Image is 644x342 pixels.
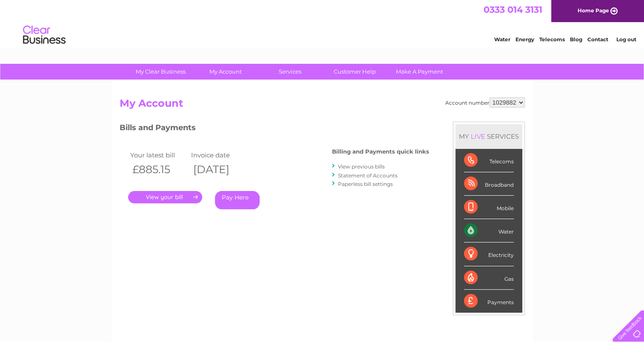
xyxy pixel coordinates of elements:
a: My Clear Business [126,64,196,80]
div: Water [464,219,514,242]
div: Mobile [464,196,514,219]
a: Water [494,36,510,43]
div: MY SERVICES [455,124,522,148]
a: View previous bills [338,163,385,170]
a: Pay Here [215,191,260,209]
div: Clear Business is a trading name of Verastar Limited (registered in [GEOGRAPHIC_DATA] No. 3667643... [121,5,524,41]
a: Paperless bill settings [338,181,393,187]
a: Make A Payment [384,64,455,80]
a: Log out [616,36,636,43]
div: Payments [464,290,514,313]
div: LIVE [469,132,487,140]
a: Services [255,64,325,80]
a: My Account [190,64,260,80]
a: Customer Help [320,64,390,80]
td: Invoice date [189,149,250,161]
h2: My Account [120,97,525,114]
a: Energy [515,36,534,43]
th: [DATE] [189,161,250,178]
th: £885.15 [128,161,189,178]
h4: Billing and Payments quick links [332,148,429,155]
a: Blog [570,36,582,43]
a: . [128,191,202,203]
td: Your latest bill [128,149,189,161]
a: Statement of Accounts [338,172,398,179]
div: Gas [464,266,514,290]
a: Telecoms [539,36,565,43]
div: Telecoms [464,149,514,172]
div: Broadband [464,172,514,196]
h3: Bills and Payments [120,122,429,137]
a: Contact [587,36,608,43]
div: Electricity [464,242,514,266]
img: logo.png [23,22,66,48]
a: 0333 014 3131 [484,4,542,15]
div: Account number [445,97,525,108]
